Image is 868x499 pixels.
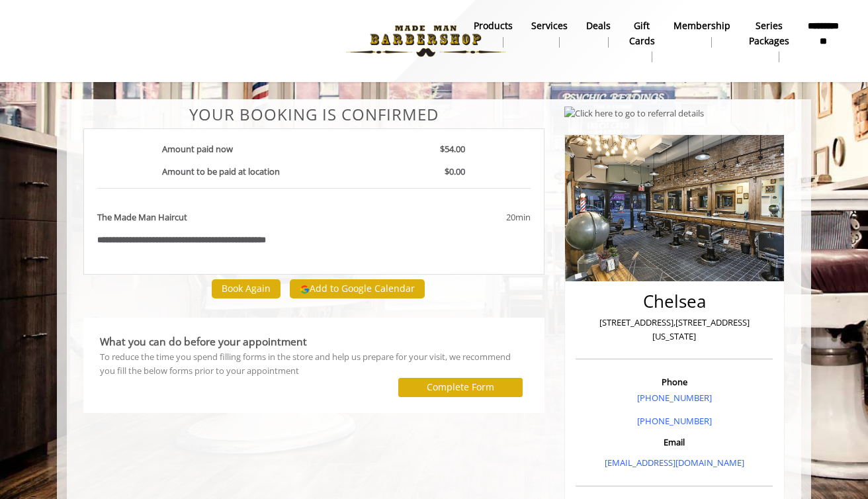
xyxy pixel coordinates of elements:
[97,210,187,224] b: The Made Man Haircut
[577,17,620,51] a: DealsDeals
[579,316,769,343] p: [STREET_ADDRESS],[STREET_ADDRESS][US_STATE]
[637,415,712,427] a: [PHONE_NUMBER]
[749,19,789,48] b: Series packages
[564,107,704,120] img: Click here to go to referral details
[162,165,280,177] b: Amount to be paid at location
[83,106,544,123] center: Your Booking is confirmed
[335,5,517,77] img: Made Man Barbershop logo
[427,382,494,392] label: Complete Form
[464,17,522,51] a: Productsproducts
[605,457,744,469] a: [EMAIL_ADDRESS][DOMAIN_NAME]
[398,378,523,397] button: Complete Form
[586,19,611,33] b: Deals
[100,350,528,378] div: To reduce the time you spend filling forms in the store and help us prepare for your visit, we re...
[100,334,307,349] b: What you can do before your appointment
[664,17,740,51] a: MembershipMembership
[673,19,730,33] b: Membership
[440,143,465,155] b: $54.00
[212,279,281,298] button: Book Again
[531,19,568,33] b: Services
[474,19,513,33] b: products
[629,19,655,48] b: gift cards
[579,292,769,311] h2: Chelsea
[620,17,664,66] a: Gift cardsgift cards
[399,210,530,224] div: 20min
[579,377,769,386] h3: Phone
[579,437,769,447] h3: Email
[740,17,799,66] a: Series packagesSeries packages
[162,143,233,155] b: Amount paid now
[290,279,425,299] button: Add to Google Calendar
[637,392,712,404] a: [PHONE_NUMBER]
[522,17,577,51] a: ServicesServices
[445,165,465,177] b: $0.00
